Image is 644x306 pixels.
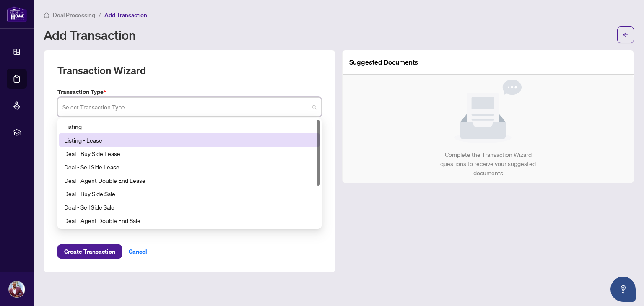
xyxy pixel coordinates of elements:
span: Create Transaction [64,245,115,258]
div: Listing - Lease [59,133,320,147]
article: Suggested Documents [349,57,418,67]
span: home [44,12,49,18]
div: Deal - Sell Side Lease [59,160,320,174]
div: Deal - Agent Double End Lease [59,174,320,187]
span: arrow-left [623,32,628,38]
div: Deal - Sell Side Lease [64,162,315,171]
li: / [99,10,101,20]
div: Deal - Sell Side Sale [59,200,320,214]
img: Profile Icon [9,281,25,297]
div: Deal - Sell Side Sale [64,202,315,212]
h1: Add Transaction [44,28,136,41]
h2: Transaction Wizard [57,64,146,77]
div: Deal - Buy Side Lease [64,149,315,158]
div: Complete the Transaction Wizard questions to receive your suggested documents [431,150,545,178]
span: Cancel [129,245,147,258]
div: Listing [59,120,320,133]
div: Listing [64,122,315,131]
div: Listing - Lease [64,135,315,145]
img: logo [7,6,27,22]
div: Deal - Buy Side Sale [59,187,320,200]
button: Open asap [610,277,636,302]
div: Deal - Agent Double End Sale [59,214,320,227]
div: Deal - Buy Side Sale [64,189,315,198]
img: Null State Icon [454,80,522,143]
button: Cancel [122,244,154,259]
div: Deal - Buy Side Lease [59,147,320,160]
div: Deal - Agent Double End Lease [64,176,315,185]
span: Deal Processing [53,11,95,19]
div: Deal - Agent Double End Sale [64,216,315,225]
label: Transaction Type [57,87,322,96]
button: Create Transaction [57,244,122,259]
span: Add Transaction [104,11,147,19]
